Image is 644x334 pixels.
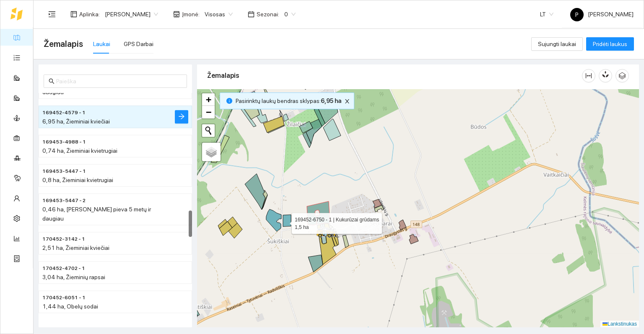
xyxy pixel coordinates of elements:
[531,41,583,47] a: Sujungti laukai
[42,109,86,117] span: 169452-4579 - 1
[205,8,233,21] span: Visosas
[42,177,113,183] font: 0,8 ha, Žieminiai kvietrugiai
[42,80,150,95] font: 0,36 ha, [PERSON_NAME] pieva 5 metų ir daugiau
[124,41,153,47] font: GPS Darbai
[42,244,109,251] font: 2,51 ha, Žieminiai kviečiai
[42,295,86,301] font: 170452-6051 - 1
[582,72,595,79] span: stulpelio plotis
[42,265,85,272] span: 170452-4702 - 1
[42,198,86,203] font: 169453-5447 - 2
[202,143,221,161] a: Sluoksniai
[236,98,319,104] font: Pasirinktų laukų bendras sklypas
[608,321,637,327] font: Lankstinukas
[284,8,296,21] span: 0
[105,8,158,21] span: Paulius
[202,106,215,118] a: Atitolinti
[321,98,341,104] font: 6,95 ha
[56,77,182,86] input: Paieška
[182,11,198,18] font: Įmonė
[42,206,151,222] font: 0,46 ha, [PERSON_NAME] pieva 5 metų ir daugiau
[206,94,211,105] font: +
[278,11,279,18] font: :
[105,11,151,18] font: [PERSON_NAME]
[42,110,86,116] font: 169452-4579 - 1
[175,110,188,123] button: rodyklė į dešinę
[284,11,288,18] font: 0
[198,11,200,18] font: :
[42,147,117,154] font: 0,74 ha, Žieminiai kvietrugiai
[44,37,83,51] span: Žemalapis
[42,138,86,146] span: 169453-4988 - 1
[538,41,576,47] font: Sujungti laukai
[93,41,110,47] font: Laukai
[42,139,86,145] font: 169453-4988 - 1
[48,10,56,18] span: meniu išskleidimas
[79,11,99,18] font: Aplinka
[319,98,321,104] font: :
[575,11,579,18] font: P
[42,265,85,271] font: 170452-4702 - 1
[42,303,98,310] font: 1,44 ha, Obelų sodai
[602,321,637,327] a: Lankstinukas
[42,197,86,205] span: 169453-5447 - 2
[540,8,553,21] span: LT
[42,235,85,243] span: 170452-3142 - 1
[42,167,86,175] span: 169453-5447 - 1
[99,11,100,18] font: :
[248,11,254,18] span: kalendorius
[342,96,352,106] button: uždaryti
[49,78,55,84] span: paieška
[42,274,105,280] font: 3,04 ha, Žieminių rapsai
[257,11,278,18] font: Sezonai
[202,93,215,106] a: Priartinti
[582,69,595,82] button: stulpelio plotis
[206,107,211,117] font: −
[202,124,215,137] button: Pradėti naują paiešką
[531,37,583,51] button: Sujungti laukai
[173,11,180,18] span: parduotuvė
[44,6,60,23] button: meniu išskleidimas
[586,41,634,47] a: Pridėti laukus
[42,118,110,125] font: 6,95 ha, Žieminiai kviečiai
[205,11,225,18] font: Visosas
[586,37,634,51] button: Pridėti laukus
[593,41,627,47] font: Pridėti laukus
[44,39,83,49] font: Žemalapis
[343,98,352,104] span: uždaryti
[226,98,232,104] span: informacijos ratas
[588,11,634,18] font: [PERSON_NAME]
[207,72,239,80] font: Žemalapis
[42,168,86,174] font: 169453-5447 - 1
[42,236,85,242] font: 170452-3142 - 1
[540,11,546,18] font: LT
[70,11,77,18] span: išdėstymas
[42,294,86,302] span: 170452-6051 - 1
[178,113,185,121] span: rodyklė į dešinę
